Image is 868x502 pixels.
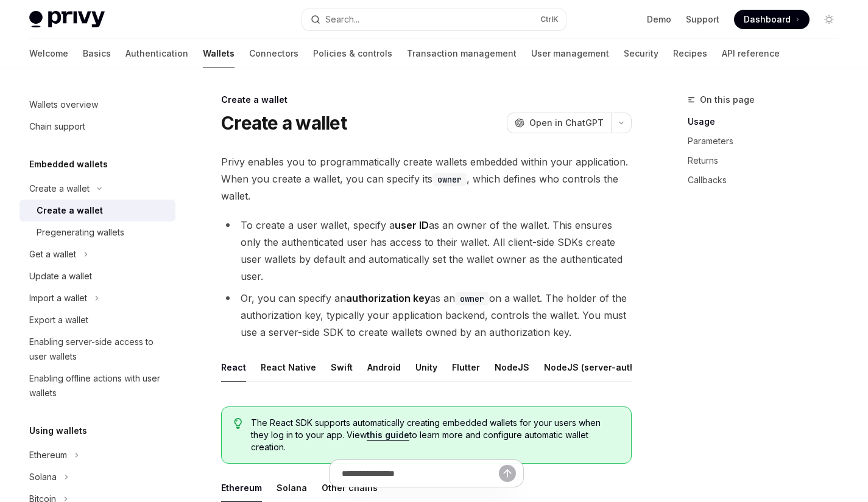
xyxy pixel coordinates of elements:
[395,219,429,231] strong: user ID
[19,287,175,309] button: Toggle Import a wallet section
[415,353,437,382] div: Unity
[495,353,529,382] div: NodeJS
[37,203,103,218] div: Create a wallet
[342,460,499,487] input: Ask a question...
[19,116,175,138] a: Chain support
[367,353,401,382] div: Android
[221,153,632,204] span: Privy enables you to programmatically create wallets embedded within your application. When you c...
[221,112,347,134] h1: Create a wallet
[251,417,619,453] span: The React SDK supports automatically creating embedded wallets for your users when they log in to...
[29,157,108,172] h5: Embedded wallets
[647,13,671,26] a: Demo
[688,170,849,190] a: Callbacks
[367,430,409,441] a: this guide
[540,15,559,24] span: Ctrl K
[29,11,105,28] img: light logo
[407,39,517,68] a: Transaction management
[29,470,57,484] div: Solana
[346,292,430,304] strong: authorization key
[19,94,175,116] a: Wallets overview
[499,465,516,482] button: Send message
[19,368,175,404] a: Enabling offline actions with user wallets
[688,112,849,131] a: Usage
[29,269,92,284] div: Update a wallet
[203,39,235,68] a: Wallets
[261,353,316,382] div: React Native
[455,292,489,305] code: owner
[221,290,632,341] li: Or, you can specify an as an on a wallet. The holder of the authorization key, typically your app...
[688,151,849,170] a: Returns
[302,9,565,30] button: Open search
[734,10,810,29] a: Dashboard
[686,13,719,26] a: Support
[29,291,87,305] div: Import a wallet
[221,353,246,382] div: React
[432,173,467,186] code: owner
[531,39,609,68] a: User management
[29,313,88,327] div: Export a wallet
[700,92,755,107] span: On this page
[29,448,67,462] div: Ethereum
[19,243,175,265] button: Toggle Get a wallet section
[819,10,839,29] button: Toggle dark mode
[19,221,175,243] a: Pregenerating wallets
[507,113,611,133] button: Open in ChatGPT
[452,353,480,382] div: Flutter
[221,217,632,285] li: To create a user wallet, specify a as an owner of the wallet. This ensures only the authenticated...
[331,353,353,382] div: Swift
[544,353,638,382] div: NodeJS (server-auth)
[313,39,392,68] a: Policies & controls
[37,225,124,240] div: Pregenerating wallets
[722,39,780,68] a: API reference
[744,13,791,26] span: Dashboard
[249,39,298,68] a: Connectors
[29,424,87,438] h5: Using wallets
[83,39,111,68] a: Basics
[29,97,98,112] div: Wallets overview
[19,309,175,331] a: Export a wallet
[19,178,175,200] button: Toggle Create a wallet section
[29,119,85,134] div: Chain support
[29,335,168,364] div: Enabling server-side access to user wallets
[529,117,604,129] span: Open in ChatGPT
[325,12,359,27] div: Search...
[125,39,188,68] a: Authentication
[19,200,175,221] a: Create a wallet
[29,39,68,68] a: Welcome
[19,444,175,466] button: Toggle Ethereum section
[29,371,168,400] div: Enabling offline actions with user wallets
[673,39,707,68] a: Recipes
[19,466,175,488] button: Toggle Solana section
[688,131,849,151] a: Parameters
[19,265,175,287] a: Update a wallet
[29,181,90,196] div: Create a wallet
[19,331,175,368] a: Enabling server-side access to user wallets
[221,94,632,106] div: Create a wallet
[234,418,242,429] svg: Tip
[624,39,658,68] a: Security
[29,247,76,262] div: Get a wallet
